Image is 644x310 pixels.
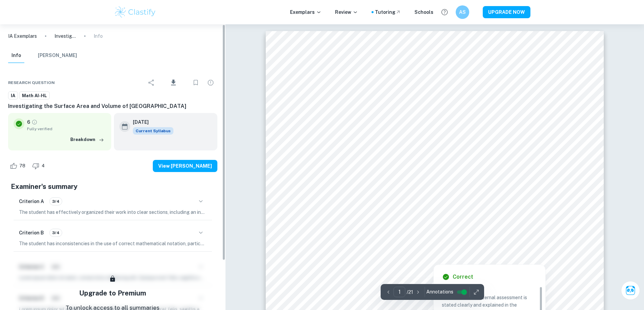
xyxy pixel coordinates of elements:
[439,6,450,18] button: Help and Feedback
[375,8,401,16] a: Tutoring
[19,198,44,205] h6: Criterion A
[407,288,413,296] p: / 21
[8,102,217,110] h6: Investigating the Surface Area and Volume of [GEOGRAPHIC_DATA]
[8,80,55,86] span: Research question
[19,240,207,247] p: The student has inconsistencies in the use of correct mathematical notation, particularly by usin...
[456,5,469,19] button: AS
[31,119,38,125] a: Grade fully verified
[54,32,76,40] p: Investigating the Surface Area and Volume of [GEOGRAPHIC_DATA]
[19,208,207,216] p: The student has effectively organized their work into clear sections, including an introduction, ...
[453,273,473,281] h6: Correct
[145,76,158,89] div: Share
[8,32,37,40] a: IA Exemplars
[160,74,188,91] div: Download
[458,8,466,16] h6: AS
[426,288,453,295] span: Annotations
[38,163,48,169] span: 4
[153,160,217,172] button: View [PERSON_NAME]
[483,6,530,18] button: UPGRADE NOW
[290,8,321,16] p: Exemplars
[30,161,48,171] div: Dislike
[16,163,29,169] span: 78
[50,230,62,236] span: 3/4
[189,76,202,89] div: Bookmark
[94,32,103,40] p: Info
[414,8,433,16] a: Schools
[204,76,217,89] div: Report issue
[8,161,29,171] div: Like
[8,48,24,63] button: Info
[8,91,18,100] a: IA
[8,92,18,99] span: IA
[19,229,44,236] h6: Criterion B
[11,181,215,192] h5: Examiner's summary
[114,5,157,19] img: Clastify logo
[335,8,358,16] p: Review
[19,91,50,100] a: Math AI-HL
[27,118,30,126] p: 6
[621,281,640,300] button: Ask Clai
[38,48,77,63] button: [PERSON_NAME]
[79,288,146,298] h5: Upgrade to Premium
[133,127,173,135] div: This exemplar is based on the current syllabus. Feel free to refer to it for inspiration/ideas wh...
[20,92,49,99] span: Math AI-HL
[133,127,173,135] span: Current Syllabus
[27,126,106,132] span: Fully verified
[133,118,168,126] h6: [DATE]
[50,198,62,204] span: 3/4
[69,135,106,145] button: Breakdown
[442,286,543,294] h6: Criterion A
